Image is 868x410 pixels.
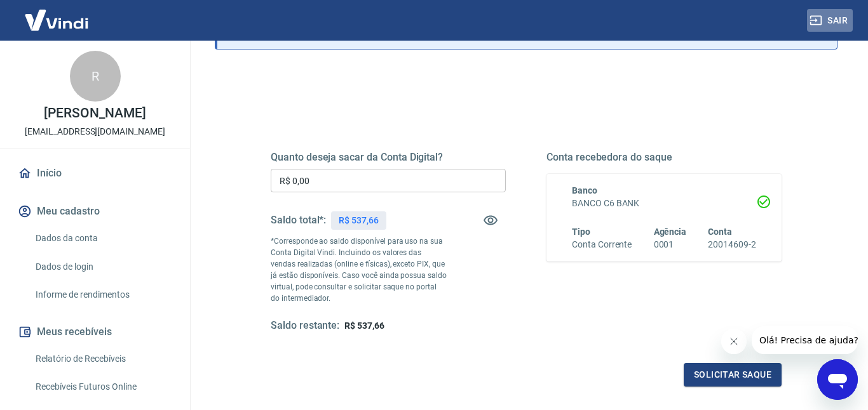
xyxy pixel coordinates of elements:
[271,319,339,333] h5: Saldo restante:
[31,346,175,372] a: Relatório de Recebíveis
[752,326,858,354] iframe: Mensagem da empresa
[271,235,447,304] p: *Corresponde ao saldo disponível para uso na sua Conta Digital Vindi. Incluindo os valores das ve...
[817,359,858,400] iframe: Botão para abrir a janela de mensagens
[15,1,98,39] img: Vindi
[31,254,175,280] a: Dados de login
[344,321,384,331] span: R$ 537,66
[70,51,121,102] div: R
[807,9,853,32] button: Sair
[339,214,379,227] p: R$ 537,66
[721,329,747,354] iframe: Fechar mensagem
[271,214,326,227] h5: Saldo total*:
[8,9,107,19] span: Olá! Precisa de ajuda?
[654,238,687,251] h6: 0001
[15,318,175,346] button: Meus recebíveis
[31,282,175,308] a: Informe de rendimentos
[572,227,590,237] span: Tipo
[15,197,175,225] button: Meu cadastro
[25,125,165,138] p: [EMAIL_ADDRESS][DOMAIN_NAME]
[708,238,756,251] h6: 20014609-2
[708,227,732,237] span: Conta
[654,227,687,237] span: Agência
[31,225,175,251] a: Dados da conta
[572,185,597,195] span: Banco
[572,197,756,210] h6: BANCO C6 BANK
[572,238,632,251] h6: Conta Corrente
[15,159,175,187] a: Início
[44,107,146,120] p: [PERSON_NAME]
[31,374,175,400] a: Recebíveis Futuros Online
[546,151,782,164] h5: Conta recebedora do saque
[271,151,506,164] h5: Quanto deseja sacar da Conta Digital?
[684,363,782,387] button: Solicitar saque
